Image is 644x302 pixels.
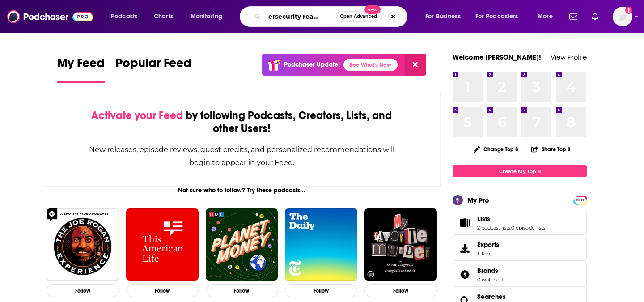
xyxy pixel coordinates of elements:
[538,10,553,23] span: More
[613,7,632,26] img: User Profile
[88,109,395,135] div: by following Podcasts, Creators, Lists, and other Users!
[343,59,398,71] a: See What's New
[477,215,545,223] a: Lists
[191,10,222,23] span: Monitoring
[453,165,587,177] a: Create My Top 8
[477,293,506,301] a: Searches
[625,7,632,14] svg: Add a profile image
[477,241,499,249] span: Exports
[475,10,518,23] span: For Podcasters
[206,284,278,297] button: Follow
[566,9,581,24] a: Show notifications dropdown
[531,9,564,24] button: open menu
[115,55,191,76] span: Popular Feed
[148,9,178,24] a: Charts
[88,143,395,169] div: New releases, episode reviews, guest credits, and personalized recommendations will begin to appe...
[364,208,437,281] img: My Favorite Murder with Karen Kilgariff and Georgia Hardstark
[184,9,234,24] button: open menu
[43,187,441,194] div: Not sure who to follow? Try these podcasts...
[456,242,474,255] span: Exports
[115,55,191,83] a: Popular Feed
[206,208,278,281] img: Planet Money
[285,284,357,297] button: Follow
[613,7,632,26] span: Logged in as Marketing09
[364,284,437,297] button: Follow
[453,263,587,287] span: Brands
[154,10,173,23] span: Charts
[419,9,472,24] button: open menu
[477,215,490,223] span: Lists
[453,53,541,61] a: Welcome [PERSON_NAME]!
[613,7,632,26] button: Show profile menu
[575,196,585,203] a: PRO
[425,10,461,23] span: For Business
[511,225,545,231] a: 0 episode lists
[453,237,587,261] a: Exports
[248,6,416,27] div: Search podcasts, credits, & more...
[336,11,381,22] button: Open AdvancedNew
[456,268,474,281] a: Brands
[7,8,93,25] img: Podchaser - Follow, Share and Rate Podcasts
[91,109,183,122] span: Activate your Feed
[264,9,336,24] input: Search podcasts, credits, & more...
[467,196,489,204] div: My Pro
[477,267,498,275] span: Brands
[456,217,474,229] a: Lists
[588,9,602,24] a: Show notifications dropdown
[477,251,499,257] span: 1 item
[57,55,105,83] a: My Feed
[477,276,503,283] a: 0 watched
[510,225,511,231] span: ,
[105,9,149,24] button: open menu
[47,284,119,297] button: Follow
[551,53,587,61] a: View Profile
[477,225,510,231] a: 2 podcast lists
[47,208,119,281] img: The Joe Rogan Experience
[340,14,377,19] span: Open Advanced
[531,140,571,158] button: Share Top 8
[453,211,587,235] span: Lists
[126,208,199,281] img: This American Life
[477,267,503,275] a: Brands
[364,5,381,14] span: New
[284,61,340,68] p: Podchaser Update!
[468,144,524,155] button: Change Top 8
[470,9,531,24] button: open menu
[285,208,357,281] img: The Daily
[111,10,137,23] span: Podcasts
[57,55,105,76] span: My Feed
[126,284,199,297] button: Follow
